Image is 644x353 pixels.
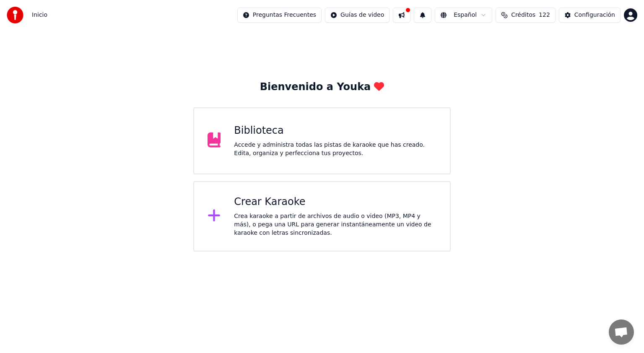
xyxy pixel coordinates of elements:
div: Configuración [574,11,615,19]
img: youka [7,7,23,23]
button: Configuración [559,8,621,23]
a: Chat abierto [609,319,634,345]
div: Crear Karaoke [234,195,436,209]
button: Créditos122 [496,8,556,23]
span: Inicio [32,11,47,19]
div: Accede y administra todas las pistas de karaoke que has creado. Edita, organiza y perfecciona tus... [234,141,436,158]
div: Biblioteca [234,124,436,138]
span: Créditos [511,11,535,19]
div: Bienvenido a Youka [260,80,384,94]
span: 122 [539,11,550,19]
button: Preguntas Frecuentes [237,8,322,23]
div: Crea karaoke a partir de archivos de audio o video (MP3, MP4 y más), o pega una URL para generar ... [234,212,436,237]
nav: breadcrumb [32,11,47,19]
button: Guías de video [325,8,390,23]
